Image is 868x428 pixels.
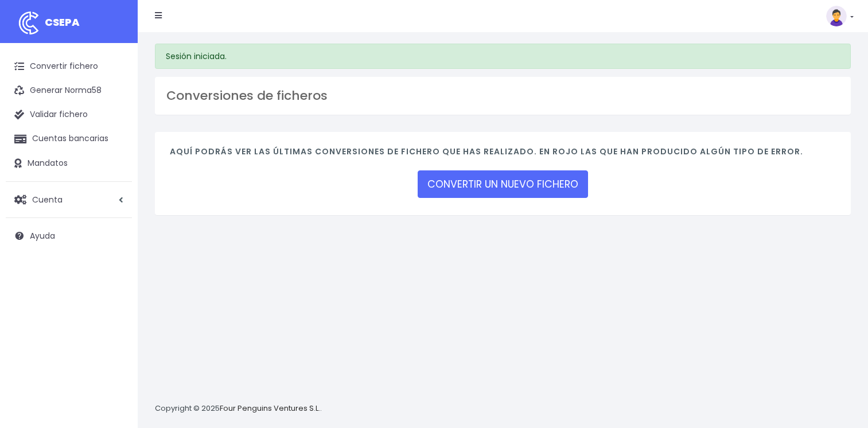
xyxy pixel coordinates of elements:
[826,6,847,26] img: profile
[6,224,132,248] a: Ayuda
[32,193,63,205] span: Cuenta
[14,9,43,37] img: logo
[6,127,132,151] a: Cuentas bancarias
[6,55,132,79] a: Convertir fichero
[6,103,132,127] a: Validar fichero
[6,151,132,176] a: Mandatos
[170,147,836,162] h4: Aquí podrás ver las últimas conversiones de fichero que has realizado. En rojo las que han produc...
[45,15,80,29] span: CSEPA
[6,79,132,103] a: Generar Norma58
[30,230,55,242] span: Ayuda
[418,170,588,198] a: CONVERTIR UN NUEVO FICHERO
[155,403,322,415] p: Copyright © 2025 .
[166,88,839,103] h3: Conversiones de ficheros
[155,44,851,69] div: Sesión iniciada.
[6,188,132,212] a: Cuenta
[220,403,320,414] a: Four Penguins Ventures S.L.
